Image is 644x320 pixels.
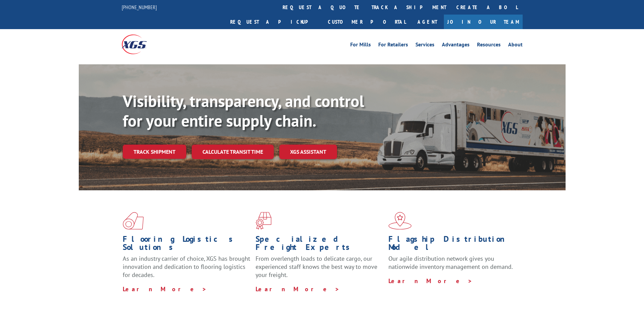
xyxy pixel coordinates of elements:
h1: Flagship Distribution Model [388,235,516,255]
b: Visibility, transparency, and control for your entire supply chain. [123,90,364,131]
a: XGS ASSISTANT [279,145,337,159]
img: xgs-icon-flagship-distribution-model-red [388,212,412,230]
a: [PHONE_NUMBER] [122,4,157,10]
span: Our agile distribution network gives you nationwide inventory management on demand. [388,255,513,271]
p: From overlength loads to delicate cargo, our experienced staff knows the best way to move your fr... [256,255,383,285]
a: Join Our Team [444,15,523,29]
a: Request a pickup [225,15,323,29]
a: Learn More > [256,285,340,293]
img: xgs-icon-focused-on-flooring-red [256,212,271,230]
a: Advantages [442,42,470,49]
h1: Flooring Logistics Solutions [123,235,251,255]
a: For Mills [350,42,371,49]
a: Learn More > [388,277,473,285]
a: Agent [411,15,444,29]
a: Customer Portal [323,15,411,29]
a: About [508,42,523,49]
a: Learn More > [123,285,207,293]
a: Track shipment [123,145,186,159]
h1: Specialized Freight Experts [256,235,383,255]
a: Services [415,42,434,49]
span: As an industry carrier of choice, XGS has brought innovation and dedication to flooring logistics... [123,255,250,279]
a: Resources [477,42,501,49]
a: For Retailers [378,42,408,49]
img: xgs-icon-total-supply-chain-intelligence-red [123,212,144,230]
a: Calculate transit time [192,145,274,159]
